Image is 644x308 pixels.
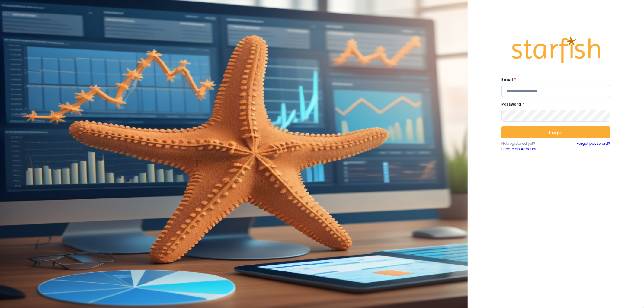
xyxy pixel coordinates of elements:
[501,77,607,82] label: Email
[577,141,610,152] a: Forgot password?
[501,141,556,146] p: Not registered yet?
[501,146,556,152] a: Create an Account!
[511,31,601,69] img: Logo.42cb71d561138c82c4ab.png
[501,102,607,107] label: Password
[501,126,610,138] button: Login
